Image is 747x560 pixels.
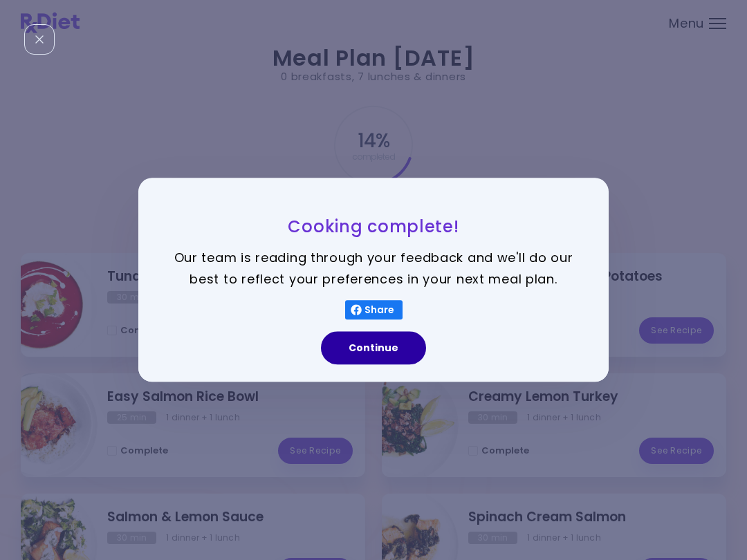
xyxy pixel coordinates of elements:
[321,332,426,365] button: Continue
[345,301,403,320] button: Share
[173,248,574,290] p: Our team is reading through your feedback and we'll do our best to reflect your preferences in yo...
[362,305,397,316] span: Share
[173,216,574,237] h3: Cooking complete!
[24,24,55,55] div: Close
